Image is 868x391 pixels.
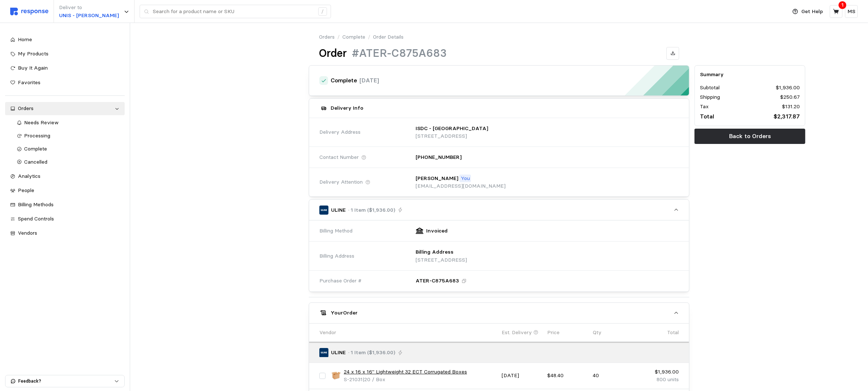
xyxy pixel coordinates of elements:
[416,248,454,256] p: Billing Address
[331,77,357,85] h4: Complete
[700,71,800,78] h5: Summary
[153,5,314,18] input: Search for a product name or SKU
[24,119,59,126] span: Needs Review
[5,227,125,240] a: Vendors
[502,372,542,380] p: [DATE]
[59,12,119,20] p: UNIS - [PERSON_NAME]
[18,105,112,113] div: Orders
[337,33,340,41] p: /
[638,368,679,376] p: $1,936.00
[10,8,48,15] img: svg%3e
[782,103,800,111] p: $131.20
[344,376,363,383] span: S-21031
[841,1,844,9] p: 1
[331,206,346,214] p: ULINE
[5,76,125,89] a: Favorites
[309,303,689,323] button: YourOrder
[18,230,37,236] span: Vendors
[359,76,379,85] p: [DATE]
[416,277,459,285] p: ATER-C875A683
[59,4,119,12] p: Deliver to
[5,212,125,226] a: Spend Controls
[700,103,709,111] p: Tax
[416,153,462,161] p: [PHONE_NUMBER]
[18,36,32,43] span: Home
[416,132,488,140] p: [STREET_ADDRESS]
[331,309,358,317] h5: Your Order
[348,206,395,214] p: · 1 Item ($1,936.00)
[309,220,689,291] div: ULINE· 1 Item ($1,936.00)
[348,349,395,357] p: · 1 Item ($1,936.00)
[12,142,125,156] a: Complete
[319,277,362,285] span: Purchase Order #
[416,256,467,264] p: [STREET_ADDRESS]
[802,8,823,16] p: Get Help
[12,156,125,169] a: Cancelled
[547,372,588,380] p: $48.40
[18,50,48,57] span: My Products
[5,47,125,60] a: My Products
[18,378,114,384] p: Feedback?
[309,200,689,220] button: ULINE· 1 Item ($1,936.00)
[845,5,858,18] button: MS
[729,132,771,141] p: Back to Orders
[502,329,532,337] p: Est. Delivery
[12,116,125,129] a: Needs Review
[24,132,51,139] span: Processing
[368,33,370,41] p: /
[5,198,125,211] a: Billing Methods
[319,153,359,161] span: Contact Number
[331,104,363,112] h5: Delivery Info
[700,93,720,101] p: Shipping
[318,7,327,16] div: /
[363,376,385,383] span: | 20 / Box
[344,368,467,376] a: 24 x 16 x 16" Lightweight 32 ECT Corrugated Boxes
[319,252,354,260] span: Billing Address
[593,372,633,380] p: 40
[593,329,602,337] p: Qty
[18,215,54,222] span: Spend Controls
[373,33,404,41] p: Order Details
[18,64,48,71] span: Buy It Again
[5,170,125,183] a: Analytics
[5,62,125,75] a: Buy It Again
[18,187,34,193] span: People
[18,201,54,208] span: Billing Methods
[319,178,363,186] span: Delivery Attention
[848,8,855,16] p: MS
[788,5,828,19] button: Get Help
[319,128,361,136] span: Delivery Address
[547,329,560,337] p: Price
[319,33,335,41] a: Orders
[342,33,365,41] a: Complete
[319,329,336,337] p: Vendor
[24,159,48,165] span: Cancelled
[352,46,447,60] h1: #ATER-C875A683
[700,112,714,121] p: Total
[319,227,353,235] span: Billing Method
[416,175,458,183] p: [PERSON_NAME]
[416,182,506,190] p: [EMAIL_ADDRESS][DOMAIN_NAME]
[667,329,679,337] p: Total
[319,46,347,60] h1: Order
[5,33,125,46] a: Home
[5,184,125,197] a: People
[780,93,800,101] p: $250.67
[700,84,720,92] p: Subtotal
[416,125,488,133] p: ISDC - [GEOGRAPHIC_DATA]
[461,175,470,183] p: You
[5,375,124,387] button: Feedback?
[774,112,800,121] p: $2,317.87
[426,227,448,235] p: Invoiced
[18,173,40,179] span: Analytics
[776,84,800,92] p: $1,936.00
[638,376,679,384] p: 800 units
[5,102,125,115] a: Orders
[12,129,125,142] a: Processing
[694,129,805,144] button: Back to Orders
[331,349,346,357] p: ULINE
[18,79,40,86] span: Favorites
[331,371,341,381] img: S-21031
[24,145,47,152] span: Complete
